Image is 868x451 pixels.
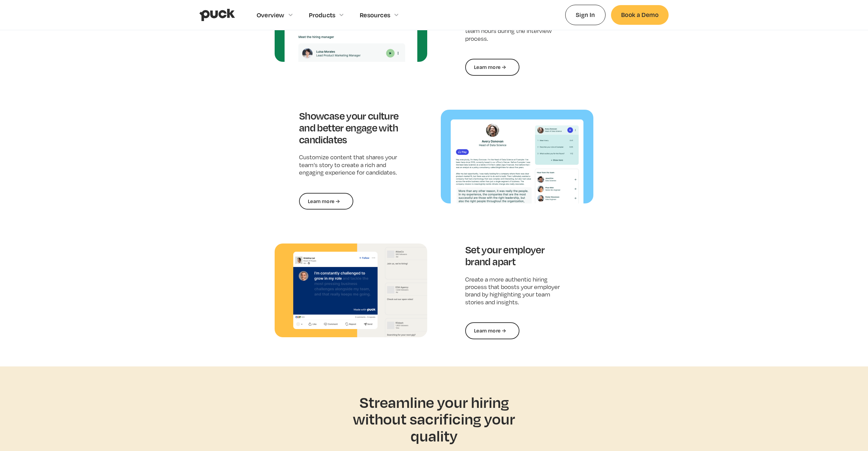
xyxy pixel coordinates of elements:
[465,243,569,267] h3: Set your employer brand apart
[299,154,403,176] p: Customize content that shares your team’s story to create a rich and engaging experience for cand...
[334,394,534,444] h2: Streamline your hiring without sacrificing your quality
[360,11,390,19] div: Resources
[257,11,284,19] div: Overview
[611,5,669,24] a: Book a Demo
[465,276,569,306] p: Create a more authentic hiring process that boosts your employer brand by highlighting your team ...
[299,110,403,146] h3: Showcase your culture and better engage with candidates
[309,11,336,19] div: Products
[465,322,519,339] a: Learn more →
[299,193,353,210] a: Learn more →
[465,59,519,76] a: Learn more →
[565,5,606,25] a: Sign In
